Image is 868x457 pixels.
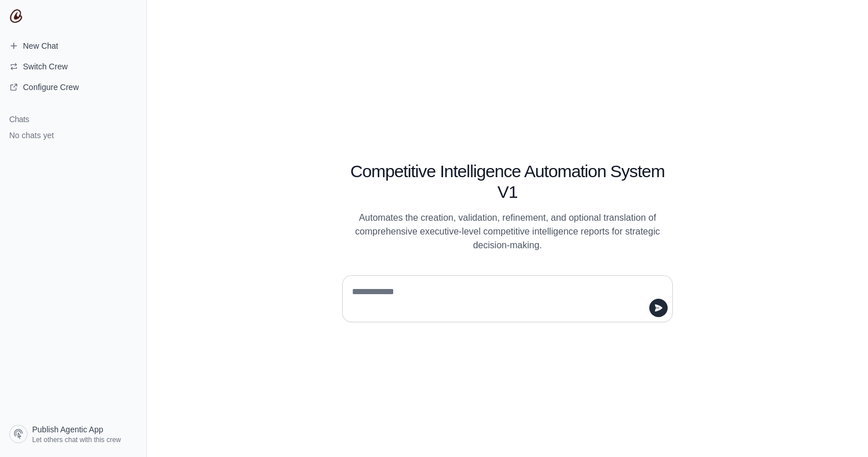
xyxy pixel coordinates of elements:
[23,40,58,52] span: New Chat
[5,37,142,55] a: New Chat
[23,61,68,72] span: Switch Crew
[32,424,103,435] span: Publish Agentic App
[5,78,142,96] a: Configure Crew
[5,57,142,76] button: Switch Crew
[23,81,79,93] span: Configure Crew
[32,435,121,444] span: Let others chat with this crew
[342,161,673,202] h1: Competitive Intelligence Automation System V1
[342,211,673,252] p: Automates the creation, validation, refinement, and optional translation of comprehensive executi...
[9,9,23,23] img: CrewAI Logo
[5,420,142,448] a: Publish Agentic App Let others chat with this crew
